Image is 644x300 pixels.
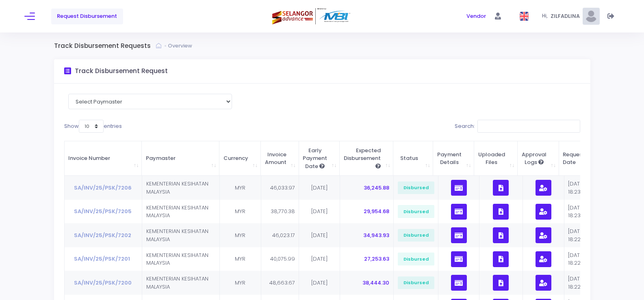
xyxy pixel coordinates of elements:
[542,13,551,20] span: Hi,
[493,180,509,196] button: Click to View, Upload, Download, and Delete Documents List
[146,251,208,267] span: KEMENTERIAN KESIHATAN MALAYSIA
[269,279,295,287] span: 48,663.67
[79,120,104,133] select: Showentries
[220,271,261,295] td: MYR
[220,176,261,200] td: MYR
[451,227,467,243] button: Click View Payments List
[272,231,295,239] span: 46,023.17
[559,141,597,176] th: Request Date : activate to sort column ascending
[220,223,261,247] td: MYR
[398,205,434,218] span: Disbursed
[451,275,467,291] button: Click View Payments List
[68,251,136,267] button: SA/INV/25/PSK/7201
[219,141,261,176] th: Currency : activate to sort column ascending
[364,207,389,215] span: 29,954.68
[362,279,389,287] span: 38,444.30
[299,176,340,200] td: [DATE]
[551,12,583,20] span: ZILFADLINA
[299,271,340,295] td: [DATE]
[536,227,551,243] button: Click View Approval Logs
[340,141,393,176] th: Expected Disbursement : activate to sort column ascending
[271,207,295,215] span: 38,770.38
[364,184,389,192] span: 36,245.88
[54,42,156,50] h3: Track Disbursement Requests
[564,247,603,271] td: [DATE] 18:22:28
[536,275,551,291] button: Click View Approval Logs
[493,251,509,267] button: Click to View, Upload, Download, and Delete Documents List
[146,275,208,291] span: KEMENTERIAN KESIHATAN MALAYSIA
[68,204,137,219] button: SA/INV/25/PSK/7205
[518,141,559,176] th: Approval Logs <span data-skin="dark" data-toggle="kt-tooltip" data-placement="bottom" title="" da...
[451,251,467,267] button: Click View Payments List
[564,223,603,247] td: [DATE] 18:22:45
[299,247,340,271] td: [DATE]
[68,180,137,196] button: SA/INV/25/PSK/7206
[536,204,551,220] button: Click View Approval Logs
[398,181,434,194] span: Disbursed
[168,42,194,50] a: Overview
[57,12,117,20] span: Request Disbursement
[68,228,137,243] button: SA/INV/25/PSK/7202
[536,180,551,196] button: Click View Approval Logs
[75,67,168,75] h3: Track Disbursement Request
[64,120,122,133] label: Show entries
[455,120,580,133] label: Search:
[299,200,340,224] td: [DATE]
[564,271,603,295] td: [DATE] 18:22:10
[393,141,433,176] th: Status : activate to sort column ascending
[146,180,208,196] span: KEMENTERIAN KESIHATAN MALAYSIA
[493,275,509,291] button: Click to View, Upload, Download, and Delete Documents List
[220,200,261,224] td: MYR
[433,141,474,176] th: Payment Details : activate to sort column ascending
[261,141,299,176] th: Invoice Amount : activate to sort column ascending
[398,229,434,242] span: Disbursed
[65,141,142,176] th: Invoice Number : activate to sort column ascending
[299,141,340,176] th: Early Payment Date : activate to sort column ascending
[299,223,340,247] td: [DATE]
[68,275,137,291] button: SA/INV/25/PSK/7200
[270,255,295,263] span: 40,075.99
[142,141,219,176] th: Paymaster: activate to sort column ascending
[493,227,509,243] button: Click to View, Upload, Download, and Delete Documents List
[363,231,389,239] span: 34,943.93
[477,120,580,133] input: Search:
[398,276,434,289] span: Disbursed
[272,8,351,25] img: Logo
[146,204,208,220] span: KEMENTERIAN KESIHATAN MALAYSIA
[451,204,467,220] button: Click View Payments List
[564,200,603,224] td: [DATE] 18:23:11
[466,12,486,20] span: Vendor
[364,255,389,263] span: 27,253.63
[451,180,467,196] button: Click View Payments List
[51,9,123,24] a: Request Disbursement
[493,204,509,220] button: Click to View, Upload, Download, and Delete Documents List
[536,251,551,267] button: Click View Approval Logs
[564,176,603,200] td: [DATE] 18:23:28
[583,8,600,25] img: Pic
[270,184,295,192] span: 46,033.97
[398,253,434,265] span: Disbursed
[474,141,518,176] th: Uploaded Files : activate to sort column ascending
[146,227,208,243] span: KEMENTERIAN KESIHATAN MALAYSIA
[220,247,261,271] td: MYR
